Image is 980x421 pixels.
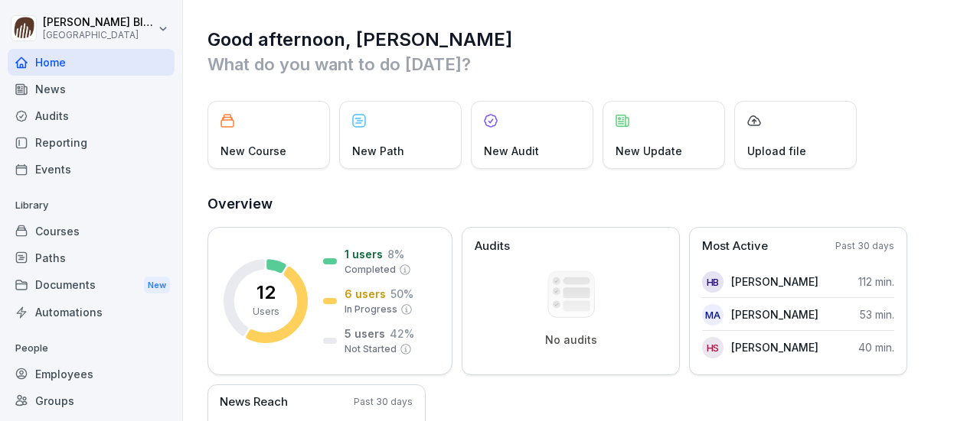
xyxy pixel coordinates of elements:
p: 1 users [345,246,383,262]
a: Home [8,49,175,76]
p: New Course [220,143,286,159]
p: Not Started [345,342,397,356]
p: Completed [345,263,396,277]
p: 42 % [390,325,414,342]
p: No audits [545,333,597,347]
p: People [8,336,175,361]
div: HB [702,271,724,293]
p: In Progress [345,303,397,316]
p: Users [253,305,279,319]
p: [PERSON_NAME] [731,339,818,355]
h1: Good afternoon, [PERSON_NAME] [207,28,957,52]
div: Documents [8,271,175,300]
p: New Audit [484,143,539,159]
a: Employees [8,361,175,387]
a: Audits [8,102,175,129]
p: Audits [475,238,510,255]
p: News Reach [220,393,288,411]
p: [GEOGRAPHIC_DATA] [43,30,155,40]
p: 112 min. [858,274,894,290]
p: Most Active [702,238,768,255]
p: 8 % [387,246,404,262]
p: 6 users [345,286,386,302]
p: [PERSON_NAME] [731,274,818,290]
p: 12 [256,283,276,302]
div: New [144,277,170,294]
p: New Path [352,143,404,159]
a: Paths [8,245,175,271]
a: DocumentsNew [8,271,175,300]
p: 50 % [390,286,413,302]
p: [PERSON_NAME] Blaak [43,16,155,29]
a: Reporting [8,129,175,156]
p: New Update [616,143,682,159]
p: Past 30 days [354,395,413,409]
a: News [8,76,175,102]
p: Past 30 days [835,239,894,253]
p: Library [8,193,175,218]
p: Upload file [747,143,806,159]
div: MA [702,304,724,325]
p: 40 min. [858,339,894,355]
p: 5 users [345,325,385,342]
p: [PERSON_NAME] [731,306,818,322]
p: 53 min. [860,306,894,322]
a: Groups [8,387,175,414]
a: Courses [8,218,175,245]
a: Events [8,156,175,183]
p: What do you want to do [DATE]? [207,52,957,76]
a: Automations [8,299,175,325]
h2: Overview [207,193,957,215]
div: HS [702,337,724,358]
